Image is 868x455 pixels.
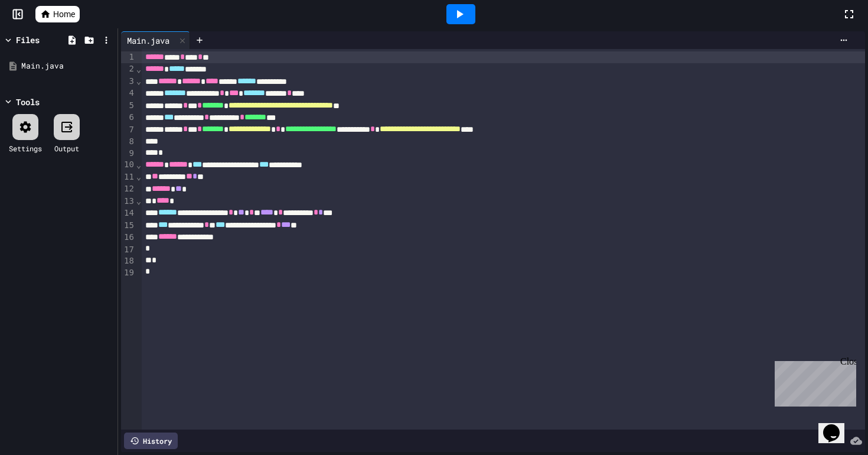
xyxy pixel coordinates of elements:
[121,159,136,171] div: 10
[121,220,136,232] div: 15
[16,96,40,108] div: Tools
[54,143,79,154] div: Output
[121,31,190,49] div: Main.java
[136,64,142,74] span: Fold line
[16,34,40,46] div: Files
[136,172,142,181] span: Fold line
[53,8,75,20] span: Home
[121,267,136,279] div: 19
[770,356,856,407] iframe: chat widget
[121,207,136,219] div: 14
[121,100,136,112] div: 5
[121,87,136,99] div: 4
[818,408,856,443] iframe: chat widget
[121,148,136,160] div: 9
[121,34,175,47] div: Main.java
[121,196,136,207] div: 13
[121,171,136,183] div: 11
[35,6,80,22] a: Home
[121,136,136,148] div: 8
[136,160,142,170] span: Fold line
[121,244,136,256] div: 17
[121,76,136,87] div: 3
[124,433,178,449] div: History
[121,183,136,195] div: 12
[121,63,136,75] div: 2
[136,196,142,206] span: Fold line
[121,255,136,267] div: 18
[121,124,136,136] div: 7
[121,51,136,63] div: 1
[136,76,142,86] span: Fold line
[121,112,136,123] div: 6
[5,5,81,75] div: Chat with us now!Close
[121,232,136,243] div: 16
[9,143,42,154] div: Settings
[21,60,113,72] div: Main.java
